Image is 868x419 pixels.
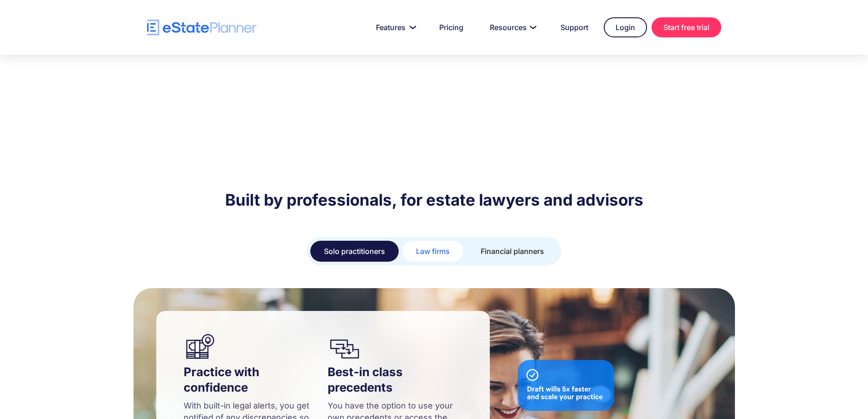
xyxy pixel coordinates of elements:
[428,18,474,36] a: Pricing
[365,18,424,36] a: Features
[481,245,544,258] div: Financial planners
[328,334,442,360] img: icon of estate templates
[604,17,647,37] a: Login
[550,18,599,36] a: Support
[479,18,545,36] a: Resources
[416,245,450,258] div: Law firms
[184,364,318,395] h4: Practice with confidence
[147,190,721,210] h2: Built by professionals, for estate lawyers and advisors
[328,364,462,395] h4: Best-in class precedents
[184,334,298,360] img: an estate lawyer confident while drafting wills for their clients
[324,245,385,258] div: Solo practitioners
[652,17,721,37] a: Start free trial
[147,20,257,36] a: home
